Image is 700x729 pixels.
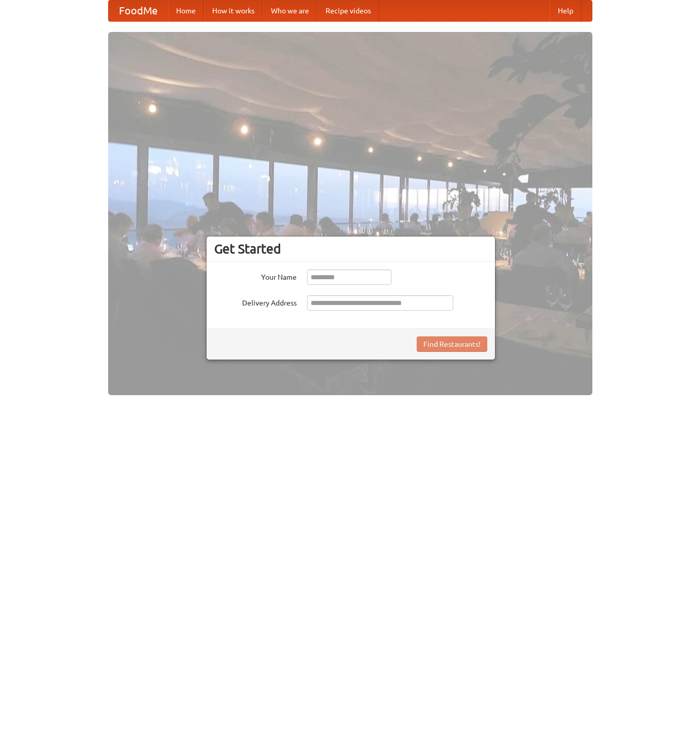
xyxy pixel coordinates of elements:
[214,269,297,282] label: Your Name
[263,1,317,21] a: Who we are
[417,336,487,352] button: Find Restaurants!
[214,295,297,308] label: Delivery Address
[550,1,582,21] a: Help
[168,1,204,21] a: Home
[204,1,263,21] a: How it works
[317,1,379,21] a: Recipe videos
[109,1,168,21] a: FoodMe
[214,241,487,257] h3: Get Started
